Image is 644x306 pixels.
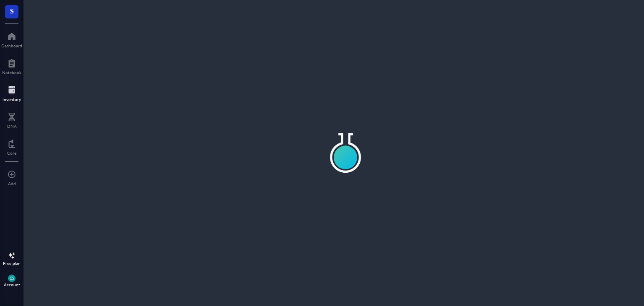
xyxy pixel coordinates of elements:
[3,83,21,102] a: Inventory
[2,70,21,75] div: Notebook
[3,261,21,266] div: Free plan
[10,5,14,16] span: S
[7,110,17,129] a: DNA
[1,43,22,48] div: Dashboard
[7,124,17,129] div: DNA
[1,30,22,48] a: Dashboard
[8,181,16,186] div: Add
[10,276,14,280] span: CS
[4,282,20,287] div: Account
[7,137,16,156] a: Core
[7,150,16,156] div: Core
[2,57,21,75] a: Notebook
[3,97,21,102] div: Inventory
